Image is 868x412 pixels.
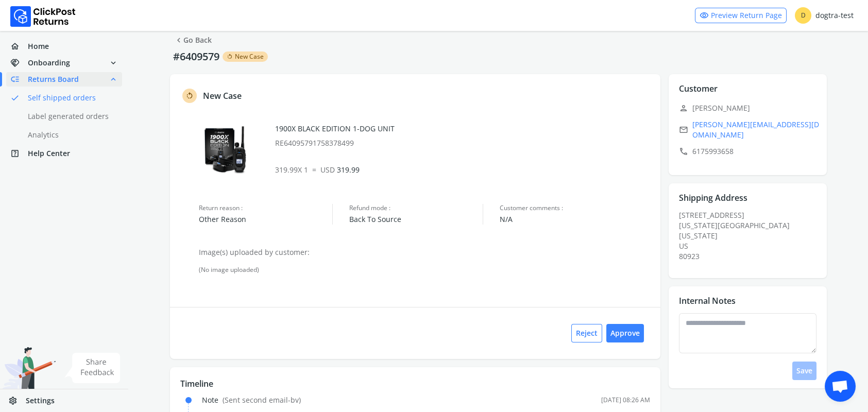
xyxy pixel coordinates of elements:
[679,144,688,159] span: call
[199,214,332,225] span: Other Reason
[199,247,650,257] p: Image(s) uploaded by customer:
[235,53,264,61] span: New Case
[601,396,650,404] div: [DATE] 08:26 AM
[28,148,70,159] span: Help Center
[170,31,216,49] button: chevron_leftGo Back
[10,146,28,161] span: help_center
[679,101,688,115] span: person
[606,324,644,342] button: Approve
[64,353,121,383] img: share feedback
[320,165,360,175] span: 319.99
[679,231,823,241] div: [US_STATE]
[700,8,709,23] span: visibility
[180,377,650,390] p: Timeline
[199,124,250,175] img: row_image
[10,72,28,87] span: low_priority
[6,146,122,161] a: help_centerHelp Center
[8,393,26,408] span: settings
[275,124,650,148] div: 1900X BLACK EDITION 1-DOG UNIT
[26,396,55,406] span: Settings
[28,41,49,51] span: Home
[500,204,650,212] span: Customer comments :
[10,6,76,27] img: Logo
[695,8,787,23] a: visibilityPreview Return Page
[174,33,212,47] a: Go Back
[349,204,483,212] span: Refund mode :
[679,210,823,262] div: [STREET_ADDRESS]
[109,56,118,70] span: expand_more
[500,214,650,225] span: N/A
[679,251,823,262] div: 80923
[199,204,332,212] span: Return reason :
[10,91,20,105] span: done
[795,7,854,24] div: dogtra-test
[10,39,28,54] span: home
[571,324,602,342] button: Reject
[679,101,823,115] p: [PERSON_NAME]
[320,165,335,175] span: USD
[28,74,79,84] span: Returns Board
[679,119,823,140] a: email[PERSON_NAME][EMAIL_ADDRESS][DOMAIN_NAME]
[10,56,28,70] span: handshake
[174,33,183,47] span: chevron_left
[28,58,70,68] span: Onboarding
[170,49,223,64] p: #6409579
[6,39,122,54] a: homeHome
[6,128,134,142] a: Analytics
[312,165,316,175] span: =
[185,90,194,102] span: rotate_left
[679,220,823,231] div: [US_STATE][GEOGRAPHIC_DATA]
[679,241,823,251] div: US
[227,53,233,61] span: rotate_left
[679,82,718,95] p: Customer
[349,214,483,225] span: Back To Source
[199,266,650,274] div: (No image uploaded)
[679,144,823,159] p: 6175993658
[825,371,856,402] div: Open chat
[679,123,688,137] span: email
[275,138,650,148] p: RE64095791758378499
[6,91,134,105] a: doneSelf shipped orders
[109,72,118,87] span: expand_less
[679,192,747,204] p: Shipping Address
[202,395,301,405] div: Note
[203,90,242,102] p: New Case
[223,395,301,405] span: ( Sent second email-bv )
[6,109,134,124] a: Label generated orders
[275,165,650,175] p: 319.99 X 1
[679,295,736,307] p: Internal Notes
[795,7,811,24] span: D
[792,362,816,380] button: Save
